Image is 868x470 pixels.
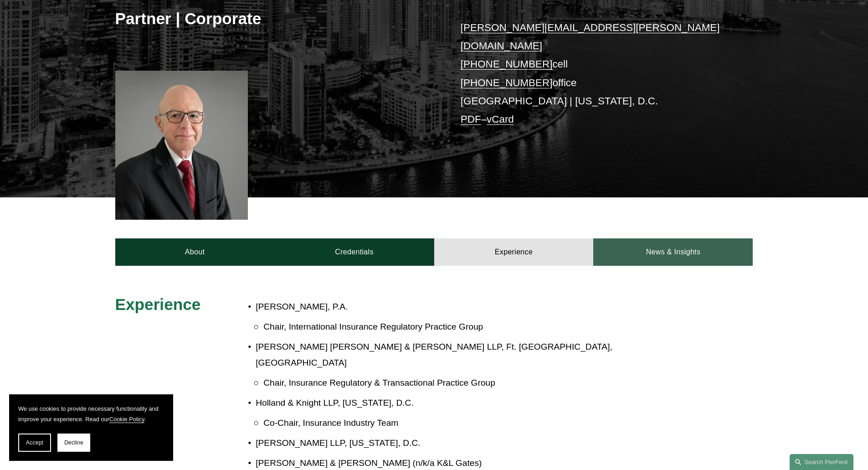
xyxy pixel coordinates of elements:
[263,415,673,431] p: Co-Chair, Insurance Industry Team
[275,238,434,266] a: Credentials
[57,434,90,452] button: Decline
[115,9,434,29] h3: Partner | Corporate
[790,454,853,470] a: Search this site
[461,114,481,125] a: PDF
[256,299,673,315] p: [PERSON_NAME], P.A.
[487,114,514,125] a: vCard
[256,339,673,371] p: [PERSON_NAME] [PERSON_NAME] & [PERSON_NAME] LLP, Ft. [GEOGRAPHIC_DATA], [GEOGRAPHIC_DATA]
[461,19,726,129] p: cell office [GEOGRAPHIC_DATA] | [US_STATE], D.C. –
[115,295,201,313] span: Experience
[263,319,673,335] p: Chair, International Insurance Regulatory Practice Group
[26,439,43,446] span: Accept
[64,439,83,446] span: Decline
[9,394,173,461] section: Cookie banner
[461,77,553,88] a: [PHONE_NUMBER]
[593,238,753,266] a: News & Insights
[18,434,51,452] button: Accept
[434,238,594,266] a: Experience
[115,238,275,266] a: About
[256,435,673,451] p: [PERSON_NAME] LLP, [US_STATE], D.C.
[461,58,553,70] a: [PHONE_NUMBER]
[461,22,720,52] a: [PERSON_NAME][EMAIL_ADDRESS][PERSON_NAME][DOMAIN_NAME]
[256,395,673,411] p: Holland & Knight LLP, [US_STATE], D.C.
[263,375,673,391] p: Chair, Insurance Regulatory & Transactional Practice Group
[18,403,164,424] p: We use cookies to provide necessary functionality and improve your experience. Read our .
[109,416,144,423] a: Cookie Policy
